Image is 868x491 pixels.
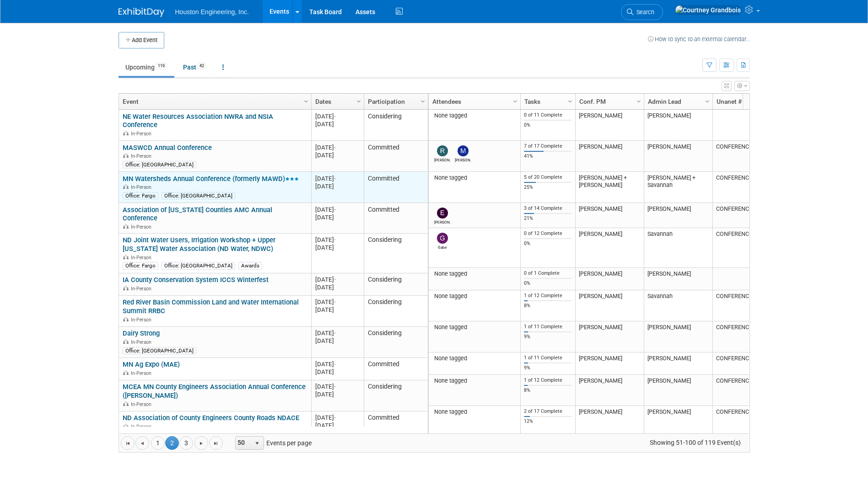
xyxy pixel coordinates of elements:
a: Red River Basin Commission Land and Water International Summit RRBC [123,298,299,315]
span: In-Person [131,153,154,159]
a: Tasks [524,94,569,109]
div: erik hove [434,219,450,224]
td: [PERSON_NAME] [575,406,644,437]
div: None tagged [432,112,517,119]
span: Events per page [223,436,321,450]
a: IA County Conservation System ICCS Winterfest [123,276,269,284]
div: [DATE] [315,144,360,151]
div: None tagged [432,174,517,181]
div: 0 of 11 Complete [524,112,571,118]
div: 3 of 14 Complete [524,205,571,212]
td: [PERSON_NAME] [644,352,712,375]
td: Committed [364,141,428,172]
td: [PERSON_NAME] [644,406,712,437]
td: [PERSON_NAME] [575,110,644,141]
span: - [334,144,336,151]
div: 0% [524,122,571,128]
div: [DATE] [315,283,360,291]
span: In-Person [131,370,154,376]
a: Go to the next page [194,436,208,450]
span: 119 [155,63,167,69]
span: In-Person [131,317,154,323]
span: - [334,330,336,336]
td: [PERSON_NAME] [575,141,644,172]
td: Considering [364,327,428,358]
span: 2 [165,436,179,450]
a: MASWCD Annual Conference [123,144,212,152]
div: Office: Fargo [123,262,158,269]
td: [PERSON_NAME] [575,352,644,375]
div: [DATE] [315,368,360,376]
div: None tagged [432,270,517,278]
span: - [334,361,336,368]
a: Column Settings [301,94,311,107]
div: 25% [524,184,571,191]
span: Go to the first page [124,440,131,447]
div: [DATE] [315,236,360,244]
td: Considering [364,380,428,411]
span: In-Person [131,224,154,230]
img: In-Person Event [123,131,129,135]
img: In-Person Event [123,286,129,290]
a: Column Settings [634,94,644,107]
td: Considering [364,234,428,273]
div: Office: [GEOGRAPHIC_DATA] [162,192,235,199]
td: [PERSON_NAME] [575,375,644,406]
img: Courtney Grandbois [675,5,741,15]
div: Gabe Bladow [434,244,450,250]
td: [PERSON_NAME] + [PERSON_NAME] [575,172,644,203]
span: Houston Engineering, Inc. [175,8,249,16]
td: CONFERENCE-0004 [712,375,781,406]
img: Moriya Rufer [458,145,469,156]
td: [PERSON_NAME] [575,321,644,352]
div: 0% [524,280,571,287]
td: [PERSON_NAME] [644,268,712,290]
a: MN Watersheds Annual Conference (formerly MAWD) [123,175,299,183]
div: [DATE] [315,120,360,128]
span: In-Person [131,184,154,190]
div: Office: [GEOGRAPHIC_DATA] [123,347,196,354]
a: ND Association of County Engineers County Roads NDACE [123,414,299,422]
span: Column Settings [704,98,711,105]
span: Search [633,9,654,16]
a: Participation [368,94,422,109]
div: [DATE] [315,298,360,306]
a: 1 [151,436,165,450]
div: 8% [524,387,571,394]
span: Go to the previous page [139,440,146,447]
img: ExhibitDay [119,8,164,17]
a: Unanet # (if applicable) [717,94,775,109]
div: 1 of 11 Complete [524,324,571,330]
a: Past42 [176,59,214,76]
div: 1 of 11 Complete [524,355,571,361]
div: 8% [524,303,571,309]
div: 5 of 20 Complete [524,174,571,181]
td: Committed [364,172,428,203]
span: 50 [236,437,251,449]
span: In-Person [131,424,154,430]
td: Savannah [644,290,712,321]
td: [PERSON_NAME] [644,321,712,352]
div: [DATE] [315,383,360,390]
a: Search [621,4,663,20]
div: [DATE] [315,175,360,182]
td: [PERSON_NAME] [575,228,644,268]
a: Go to the first page [121,436,135,450]
td: Committed [364,358,428,380]
div: 0 of 1 Complete [524,270,571,277]
div: [DATE] [315,414,360,422]
span: - [334,113,336,120]
div: None tagged [432,377,517,384]
a: MN Ag Expo (MAE) [123,360,180,368]
td: Savannah [644,228,712,268]
div: [DATE] [315,329,360,337]
div: [DATE] [315,112,360,120]
img: In-Person Event [123,370,129,375]
a: Go to the last page [209,436,223,450]
div: [DATE] [315,306,360,314]
a: How to sync to an external calendar... [648,36,750,43]
img: In-Person Event [123,255,129,259]
span: select [253,440,261,447]
div: 41% [524,153,571,160]
a: Column Settings [354,94,364,107]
